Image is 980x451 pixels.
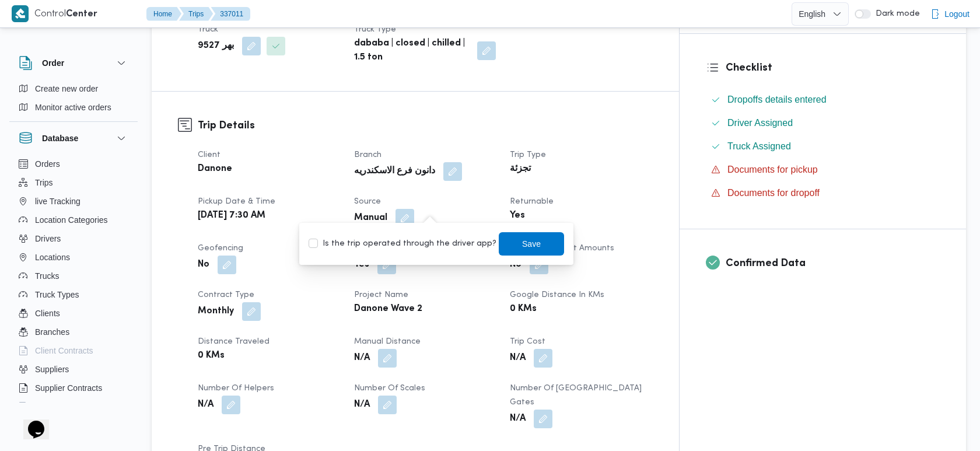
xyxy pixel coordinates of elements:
b: Yes [510,209,525,223]
button: Logout [926,2,974,26]
span: Manual Distance [354,338,421,345]
b: Yes [354,258,369,272]
span: Trip Cost [510,338,545,345]
span: live Tracking [35,194,80,208]
span: Documents for dropoff [727,188,820,198]
b: بهر 9527 [198,39,234,53]
span: Truck Assigned [727,139,791,153]
button: live Tracking [14,192,133,211]
button: Drivers [14,229,133,248]
div: Order [9,79,138,121]
b: 0 KMs [510,302,537,316]
button: Locations [14,248,133,267]
button: Truck Assigned [706,137,940,156]
span: Number of Scales [354,384,425,392]
b: No [198,258,209,272]
button: Orders [14,155,133,173]
span: Number of [GEOGRAPHIC_DATA] Gates [510,384,642,406]
span: Clients [35,306,60,320]
button: Trips [14,173,133,192]
span: Documents for dropoff [727,186,820,200]
b: N/A [354,351,370,365]
h3: Database [42,131,78,145]
h3: Trip Details [198,118,653,134]
button: Client Contracts [14,341,133,360]
div: Database [9,155,138,407]
span: Documents for pickup [727,163,818,177]
button: Devices [14,397,133,416]
span: Create new order [35,82,98,96]
span: Trips [35,176,53,190]
button: Suppliers [14,360,133,379]
button: Order [19,56,128,70]
b: Monthly [198,305,234,319]
span: Geofencing [198,244,243,252]
button: Dropoffs details entered [706,90,940,109]
span: Dropoffs details entered [727,95,827,104]
span: Pickup date & time [198,198,275,205]
button: Create new order [14,79,133,98]
span: Client Contracts [35,344,93,358]
span: Google distance in KMs [510,291,604,299]
iframe: chat widget [12,404,49,439]
span: Monitor active orders [35,100,111,114]
span: Dropoffs details entered [727,93,827,107]
b: N/A [354,398,370,412]
span: Location Categories [35,213,108,227]
button: Documents for pickup [706,160,940,179]
span: Logout [944,7,970,21]
button: Documents for dropoff [706,184,940,202]
span: Trip Type [510,151,546,159]
span: Drivers [35,232,61,246]
span: Supplier Contracts [35,381,102,395]
h3: Confirmed Data [726,256,940,271]
span: Number of Helpers [198,384,274,392]
b: N/A [510,412,526,426]
span: Contract Type [198,291,254,299]
b: Manual [354,211,387,225]
span: Trucks [35,269,59,283]
button: Save [499,232,564,256]
button: Branches [14,323,133,341]
b: تجزئة [510,162,531,176]
button: Clients [14,304,133,323]
h3: Checklist [726,60,940,76]
span: Branches [35,325,69,339]
b: Danone [198,162,232,176]
span: Driver Assigned [727,116,793,130]
button: Trips [179,7,213,21]
button: Database [19,131,128,145]
b: [DATE] 7:30 AM [198,209,265,223]
span: Source [354,198,381,205]
b: N/A [510,351,526,365]
span: Locations [35,250,70,264]
b: dababa | closed | chilled | 1.5 ton [354,37,470,65]
span: Orders [35,157,60,171]
b: No [510,258,521,272]
span: Devices [35,400,64,414]
span: Truck Types [35,288,79,302]
span: Save [522,237,541,251]
b: 0 KMs [198,349,225,363]
span: Returnable [510,198,554,205]
button: Supplier Contracts [14,379,133,397]
button: Location Categories [14,211,133,229]
span: Suppliers [35,362,69,376]
span: Driver Assigned [727,118,793,128]
span: Branch [354,151,381,159]
span: Distance Traveled [198,338,269,345]
img: X8yXhbKr1z7QwAAAABJRU5ErkJggg== [12,5,29,22]
span: Truck Assigned [727,141,791,151]
button: Monitor active orders [14,98,133,117]
span: Client [198,151,220,159]
button: 337011 [211,7,250,21]
button: Driver Assigned [706,114,940,132]
span: Project Name [354,291,408,299]
b: دانون فرع الاسكندريه [354,165,435,179]
button: Trucks [14,267,133,285]
span: Documents for pickup [727,165,818,174]
label: Is the trip operated through the driver app? [309,237,496,251]
span: Dark mode [871,9,920,19]
b: N/A [198,398,213,412]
